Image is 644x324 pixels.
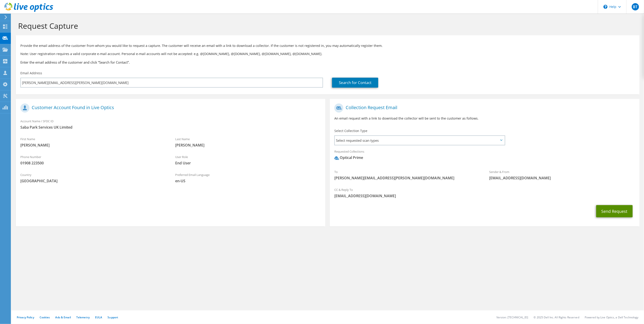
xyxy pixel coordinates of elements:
[334,175,480,180] span: [PERSON_NAME][EMAIL_ADDRESS][PERSON_NAME][DOMAIN_NAME]
[108,315,118,319] a: Support
[496,315,528,319] li: Version: [TECHNICAL_ID]
[20,103,318,113] h1: Customer Account Found in Live Optics
[76,315,90,319] a: Telemetry
[334,155,363,160] div: Optical Prime
[16,170,171,186] div: Country
[334,129,367,133] label: Select Collection Type
[20,43,635,48] p: Provide the email address of the customer from whom you would like to request a capture. The cust...
[330,185,639,201] div: CC & Reply To
[485,167,639,183] div: Sender & From
[171,170,326,186] div: Preferred Email Language
[55,315,71,319] a: Ads & Email
[335,136,505,145] span: Select requested scan types
[20,125,321,130] span: Saba Park Services UK Limited
[171,134,326,150] div: Last Name
[534,315,579,319] li: © 2025 Dell Inc. All Rights Reserved
[334,116,635,121] p: An email request with a link to download the collector will be sent to the customer as follows.
[585,315,639,319] li: Powered by Live Optics, a Dell Technology
[20,161,166,166] span: 01908 223500
[20,143,166,148] span: [PERSON_NAME]
[20,51,635,56] p: Note: User registration requires a valid corporate e-mail account. Personal e-mail accounts will ...
[175,178,321,183] span: en-US
[16,152,171,168] div: Phone Number
[632,3,639,10] span: BT
[489,175,635,180] span: [EMAIL_ADDRESS][DOMAIN_NAME]
[596,205,633,217] button: Send Request
[330,167,485,183] div: To
[171,152,326,168] div: User Role
[18,21,635,31] h1: Request Capture
[20,178,166,183] span: [GEOGRAPHIC_DATA]
[95,315,102,319] a: EULA
[334,103,632,113] h1: Collection Request Email
[175,143,321,148] span: [PERSON_NAME]
[332,78,378,88] a: Search for Contact
[16,134,171,150] div: First Name
[17,315,34,319] a: Privacy Policy
[40,315,50,319] a: Cookies
[330,147,639,165] div: Requested Collections
[20,71,42,75] label: Email Address
[334,193,635,198] span: [EMAIL_ADDRESS][DOMAIN_NAME]
[603,5,608,9] svg: \n
[16,116,325,132] div: Account Name / SFDC ID
[20,60,635,65] h3: Enter the email address of the customer and click “Search for Contact”.
[175,161,321,166] span: End User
